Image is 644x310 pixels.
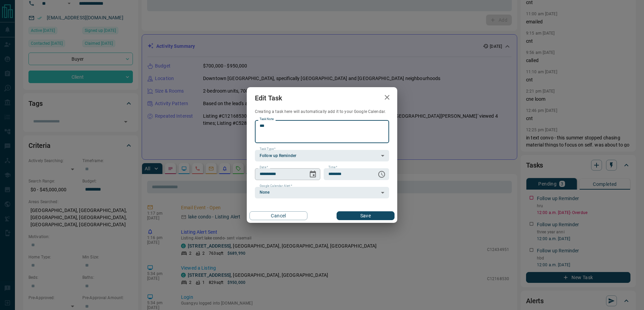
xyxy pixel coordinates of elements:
label: Task Type [260,147,276,151]
label: Time [328,165,337,170]
button: Choose date, selected date is Oct 14, 2025 [306,168,320,181]
button: Save [337,211,395,220]
button: Choose time, selected time is 12:00 AM [375,168,388,181]
h2: Edit Task [247,87,290,109]
p: Creating a task here will automatically add it to your Google Calendar. [255,109,389,115]
div: None [255,187,389,198]
label: Date [260,165,268,170]
label: Google Calendar Alert [260,184,292,188]
div: Follow up Reminder [255,150,389,161]
button: Cancel [249,211,307,220]
label: Task Note [260,117,274,121]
